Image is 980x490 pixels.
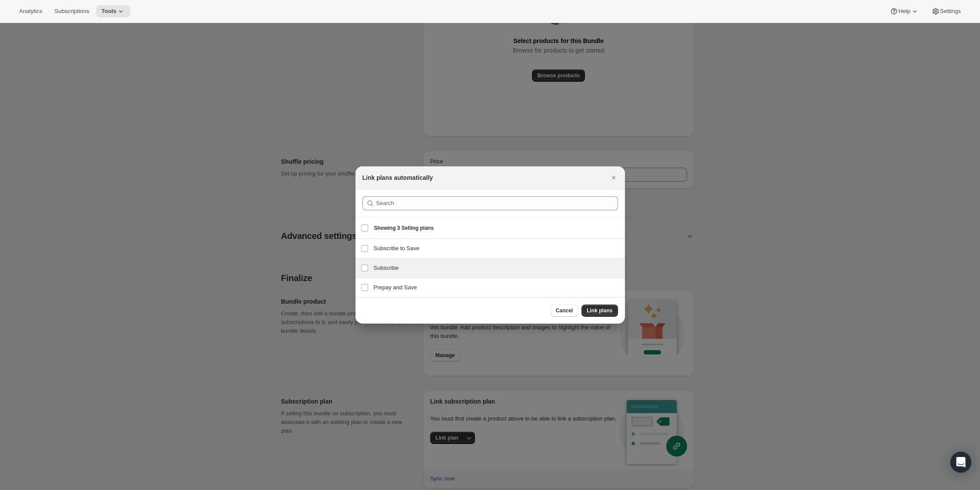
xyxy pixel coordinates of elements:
span: Subscriptions [54,8,89,15]
span: Link plans [587,307,612,314]
button: Cancel [551,305,578,317]
button: Close [608,172,620,184]
button: Settings [926,5,966,17]
button: Tools [96,5,130,17]
span: Cancel [556,307,573,314]
h2: Link plans automatically [362,173,433,182]
span: Tools [101,8,116,15]
button: Link plans [581,305,618,317]
span: Help [898,8,910,15]
input: Search [376,196,618,210]
h3: Subscribe to Save [374,244,620,253]
span: Showing 3 Selling plans [374,225,434,232]
div: Open Intercom Messenger [950,452,971,473]
span: Analytics [19,8,42,15]
button: Help [884,5,924,17]
h3: Prepay and Save [374,283,620,292]
span: Settings [940,8,961,15]
button: Subscriptions [49,5,94,17]
h3: Subscribe [374,264,620,272]
button: Analytics [14,5,47,17]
